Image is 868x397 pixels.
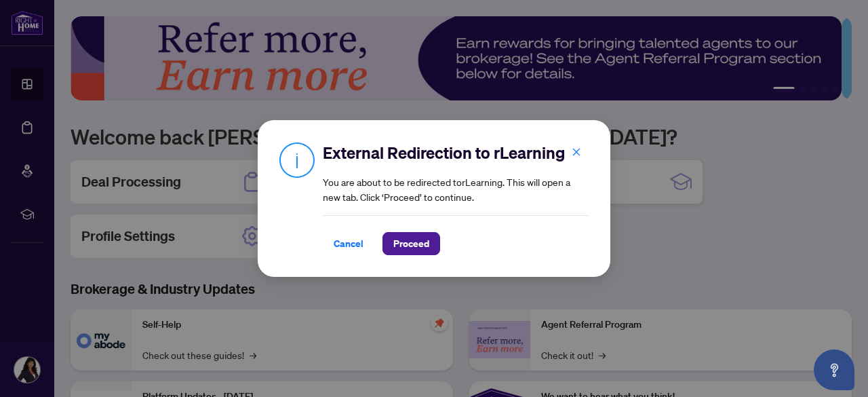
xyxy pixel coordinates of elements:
div: You are about to be redirected to rLearning . This will open a new tab. Click ‘Proceed’ to continue. [323,142,589,255]
span: close [572,147,581,157]
span: Cancel [334,233,363,254]
button: Cancel [323,232,374,255]
button: Open asap [814,349,854,390]
img: Info Icon [279,142,315,178]
h2: External Redirection to rLearning [323,142,589,164]
span: Proceed [393,233,429,254]
button: Proceed [382,232,440,255]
